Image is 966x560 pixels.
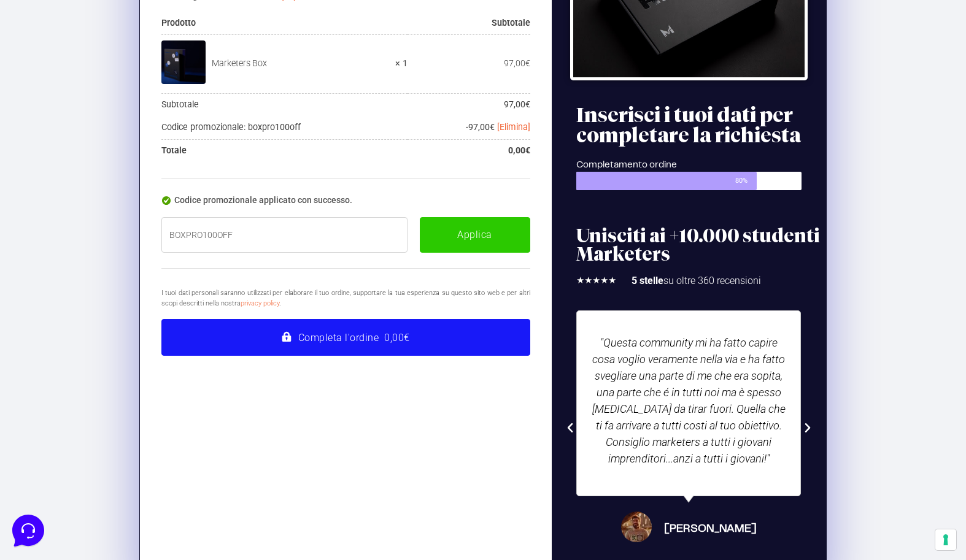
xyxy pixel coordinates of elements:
img: Giuseppe Addeo [621,512,652,542]
button: Aiuto [160,394,236,422]
img: dark [59,69,83,93]
span: [PERSON_NAME] [664,521,757,537]
button: Home [10,394,85,422]
span: Completamento ordine [576,161,677,169]
bdi: 0,00 [508,145,530,155]
strong: × 1 [395,58,408,70]
span: € [490,122,495,132]
span: Inizia una conversazione [80,110,181,120]
p: "Questa community mi ha fatto capire cosa voglio veramente nella via e ha fatto svegliare una par... [589,334,788,467]
a: Rimuovi il codice promozionale boxpro100off [497,122,530,132]
th: Codice promozionale: boxpro100off [161,117,408,140]
bdi: 97,00 [504,99,530,109]
input: Cerca un articolo... [28,178,201,191]
a: privacy policy [241,299,279,307]
div: Codice promozionale applicato con successo. [161,194,530,217]
i: ★ [584,274,592,288]
th: Prodotto [161,12,408,35]
span: Le tue conversazioni [20,49,104,59]
th: Subtotale [408,12,530,35]
div: Marketers Box [212,58,387,70]
th: Totale [161,139,408,163]
button: Le tue preferenze relative al consenso per le tecnologie di tracciamento [935,529,956,550]
i: ★ [576,274,584,288]
h2: Unisciti ai +10.000 studenti Marketers [576,227,820,264]
button: Messaggi [85,394,161,422]
button: Completa l'ordine 0,00€ [161,319,530,356]
div: 5/5 [576,274,616,288]
p: Home [37,411,58,422]
div: Next slide [802,422,814,434]
h2: Ciao da Marketers 👋 [10,10,206,29]
input: Coupon [161,217,408,253]
td: - [408,117,530,140]
span: 80% [735,172,757,190]
button: Inizia una conversazione [20,103,226,128]
img: dark [39,69,64,93]
h2: Inserisci i tuoi dati per completare la richiesta [576,105,820,145]
a: Apri Centro Assistenza [131,152,226,162]
div: 3 / 4 [564,298,813,559]
span: Trova una risposta [20,152,96,162]
div: Previous slide [564,422,576,434]
p: I tuoi dati personali saranno utilizzati per elaborare il tuo ordine, supportare la tua esperienz... [161,288,530,309]
span: € [525,58,530,68]
th: Subtotale [161,93,408,117]
span: € [525,145,530,155]
iframe: Customerly Messenger Launcher [10,512,47,549]
p: Aiuto [189,411,207,422]
span: € [525,99,530,109]
bdi: 97,00 [504,58,530,68]
p: Messaggi [106,411,139,422]
button: Applica [420,217,530,253]
i: ★ [600,274,608,288]
img: dark [20,69,44,93]
img: Marketers Box [161,40,206,85]
span: 97,00 [468,122,495,132]
i: ★ [608,274,616,288]
i: ★ [592,274,600,288]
